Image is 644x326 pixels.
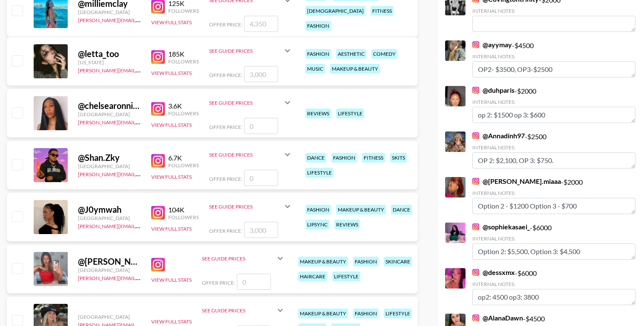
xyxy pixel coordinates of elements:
button: View Full Stats [151,226,192,232]
div: Internal Notes: [472,8,635,14]
div: Internal Notes: [472,190,635,196]
button: View Full Stats [151,70,192,76]
div: See Guide Prices [209,203,282,210]
div: See Guide Prices [209,48,282,54]
div: [DEMOGRAPHIC_DATA] [305,6,365,16]
a: @ayymay [472,40,512,49]
input: 3,000 [244,66,278,82]
button: View Full Stats [151,19,192,26]
div: See Guide Prices [202,307,275,314]
div: fitness [371,6,394,16]
div: See Guide Prices [202,255,275,262]
div: makeup & beauty [336,205,386,214]
div: See Guide Prices [209,92,293,113]
div: Followers [168,214,199,220]
div: fashion [331,153,357,163]
button: View Full Stats [151,318,192,325]
img: Instagram [472,315,479,321]
div: [GEOGRAPHIC_DATA] [78,267,141,273]
img: Instagram [472,269,479,276]
div: reviews [334,220,360,229]
a: [PERSON_NAME][EMAIL_ADDRESS][PERSON_NAME][DOMAIN_NAME] [78,221,244,229]
div: fashion [353,309,379,318]
textarea: op 2: $1500 op 3: $600 [472,107,635,123]
div: Followers [168,110,199,117]
img: Instagram [151,102,165,116]
div: 185K [168,50,199,58]
a: [PERSON_NAME][EMAIL_ADDRESS][PERSON_NAME][DOMAIN_NAME] [78,15,244,23]
div: lifestyle [384,309,412,318]
div: Internal Notes: [472,235,635,242]
div: skits [390,153,407,163]
div: See Guide Prices [209,152,282,158]
button: View Full Stats [151,277,192,283]
textarea: op2: 4500 op3: 3800 [472,289,635,305]
a: [PERSON_NAME][EMAIL_ADDRESS][PERSON_NAME][DOMAIN_NAME] [78,117,244,126]
div: [US_STATE] [78,59,141,66]
div: skincare [384,257,412,266]
div: - $ 6000 [472,268,635,305]
a: [PERSON_NAME][EMAIL_ADDRESS][PERSON_NAME][DOMAIN_NAME] [78,273,244,281]
div: See Guide Prices [209,144,293,165]
div: Internal Notes: [472,144,635,151]
div: fashion [305,21,331,31]
div: fitness [362,153,385,163]
input: 0 [244,170,278,186]
div: - $ 2000 [472,177,635,214]
div: reviews [305,109,331,118]
textarea: OP2- $3500, OP3-$2500 [472,61,635,77]
div: fashion [305,205,331,214]
textarea: OP 2: $2,100, OP 3: $750. [472,152,635,169]
a: @[PERSON_NAME].miaaa [472,177,561,186]
a: @AlanaDawn [472,314,523,322]
div: - $ 4500 [472,40,635,77]
div: See Guide Prices [209,40,293,61]
div: lifestyle [336,109,364,118]
div: Followers [168,8,199,14]
div: 6.7K [168,154,199,162]
div: 3.6K [168,102,199,110]
div: [GEOGRAPHIC_DATA] [78,314,141,320]
div: @ chelsearonniemurphy [78,100,141,111]
img: Instagram [472,41,479,48]
span: Offer Price: [209,228,242,234]
div: [GEOGRAPHIC_DATA] [78,9,141,15]
textarea: Option 2: $5,500, Option 3: $4,500 [472,243,635,260]
a: @duhparis [472,86,515,94]
span: Offer Price: [209,21,242,28]
div: @ J0ymwah [78,204,141,215]
span: Offer Price: [209,176,242,182]
div: Internal Notes: [472,281,635,287]
button: View Full Stats [151,174,192,180]
div: music [305,64,325,74]
div: - $ 2000 [472,86,635,123]
a: [PERSON_NAME][EMAIL_ADDRESS][PERSON_NAME][DOMAIN_NAME] [78,66,244,74]
a: [PERSON_NAME][EMAIL_ADDRESS][PERSON_NAME][DOMAIN_NAME] [78,169,244,177]
img: Instagram [472,223,479,230]
div: Internal Notes: [472,99,635,105]
div: Internal Notes: [472,53,635,60]
div: See Guide Prices [209,100,282,106]
div: - $ 6000 [472,223,635,260]
input: 0 [237,274,271,290]
a: @sophiekasaei_ [472,223,530,231]
div: See Guide Prices [209,196,293,217]
img: Instagram [151,206,165,220]
textarea: Option 2 - $1200 Option 3 - $700 [472,198,635,214]
a: @Annadinh97 [472,132,525,140]
div: Followers [168,58,199,65]
div: makeup & beauty [298,309,348,318]
img: Instagram [472,132,479,139]
img: Instagram [472,87,479,94]
div: @ Shan.Zky [78,152,141,163]
div: dance [391,205,412,214]
div: fashion [353,257,379,266]
img: Instagram [151,50,165,64]
div: See Guide Prices [202,248,285,269]
div: See Guide Prices [202,300,285,320]
div: fashion [305,49,331,59]
span: Offer Price: [202,280,235,286]
div: lifestyle [305,168,333,177]
div: aesthetic [336,49,366,59]
a: @dessxmx [472,268,515,277]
